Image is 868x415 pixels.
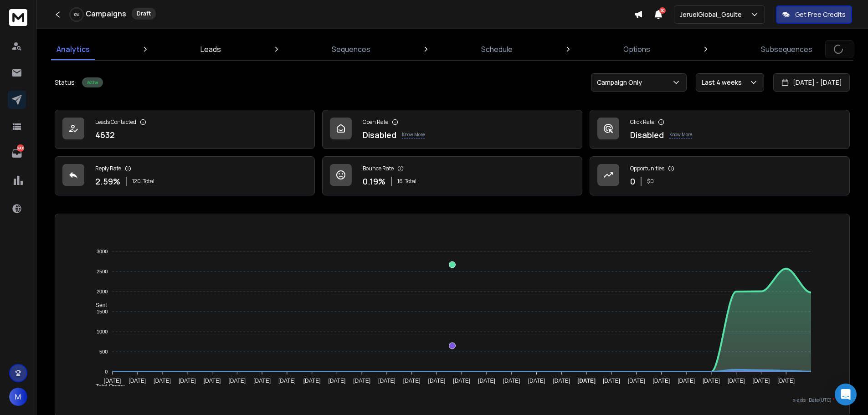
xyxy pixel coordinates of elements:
a: Click RateDisabledKnow More [590,110,850,149]
tspan: [DATE] [328,378,345,384]
tspan: 3000 [97,249,108,254]
tspan: [DATE] [503,378,520,384]
tspan: 2500 [97,269,108,274]
tspan: [DATE] [728,378,745,384]
a: Subsequences [755,38,818,60]
tspan: [DATE] [753,378,770,384]
p: Reply Rate [95,165,121,172]
tspan: [DATE] [154,378,171,384]
tspan: [DATE] [478,378,495,384]
p: 2.59 % [95,175,120,188]
p: Click Rate [630,118,654,126]
p: Disabled [363,128,396,141]
p: Last 4 weeks [702,78,745,87]
tspan: 2000 [97,289,108,294]
a: Analytics [51,38,95,60]
button: M [9,388,27,406]
span: Total [143,178,154,185]
button: [DATE] - [DATE] [773,73,850,92]
tspan: [DATE] [777,378,795,384]
a: Leads Contacted4632 [55,110,315,149]
a: Bounce Rate0.19%16Total [322,156,582,195]
p: $ 0 [647,178,654,185]
a: Leads [195,38,226,60]
tspan: [DATE] [453,378,470,384]
div: Open Intercom Messenger [835,384,857,405]
span: Sent [89,302,107,308]
p: Subsequences [761,44,812,55]
p: 3908 [17,144,24,152]
span: 16 [397,178,403,185]
tspan: [DATE] [653,378,670,384]
tspan: [DATE] [678,378,695,384]
tspan: [DATE] [528,378,545,384]
tspan: [DATE] [403,378,421,384]
p: Analytics [56,44,90,55]
div: Draft [132,8,156,20]
p: Know More [669,131,692,138]
p: Disabled [630,128,664,141]
tspan: [DATE] [253,378,271,384]
tspan: [DATE] [104,378,121,384]
p: 0.19 % [363,175,385,188]
p: Sequences [332,44,370,55]
tspan: 1000 [97,329,108,334]
tspan: [DATE] [703,378,720,384]
span: Total Opens [89,383,125,389]
tspan: 500 [99,349,108,354]
tspan: [DATE] [303,378,321,384]
p: Bounce Rate [363,165,394,172]
p: Status: [55,78,77,87]
p: Leads [200,44,221,55]
tspan: [DATE] [204,378,221,384]
tspan: 0 [105,369,108,374]
span: 50 [659,7,666,14]
tspan: [DATE] [228,378,246,384]
p: 0 [630,175,635,188]
tspan: [DATE] [353,378,370,384]
p: Know More [402,131,425,138]
a: Opportunities0$0 [590,156,850,195]
p: Leads Contacted [95,118,136,126]
tspan: [DATE] [128,378,146,384]
tspan: 1500 [97,309,108,314]
p: Open Rate [363,118,388,126]
tspan: [DATE] [428,378,446,384]
a: Open RateDisabledKnow More [322,110,582,149]
span: Total [405,178,416,185]
h1: Campaigns [86,8,126,19]
a: Sequences [326,38,376,60]
button: Get Free Credits [776,5,852,24]
p: Opportunities [630,165,664,172]
tspan: [DATE] [553,378,570,384]
p: Get Free Credits [795,10,846,19]
tspan: [DATE] [628,378,645,384]
div: Active [82,77,103,87]
a: 3908 [8,144,26,163]
a: Options [618,38,656,60]
a: Schedule [476,38,518,60]
a: Reply Rate2.59%120Total [55,156,315,195]
tspan: [DATE] [577,378,596,384]
span: 120 [132,178,141,185]
p: JeruelGlobal_Gsuite [680,10,745,19]
tspan: [DATE] [603,378,620,384]
p: 0 % [74,12,79,17]
tspan: [DATE] [278,378,296,384]
p: Campaign Only [597,78,646,87]
p: 4632 [95,128,115,141]
tspan: [DATE] [179,378,196,384]
p: x-axis : Date(UTC) [70,397,835,404]
p: Schedule [481,44,513,55]
tspan: [DATE] [378,378,395,384]
p: Options [623,44,650,55]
